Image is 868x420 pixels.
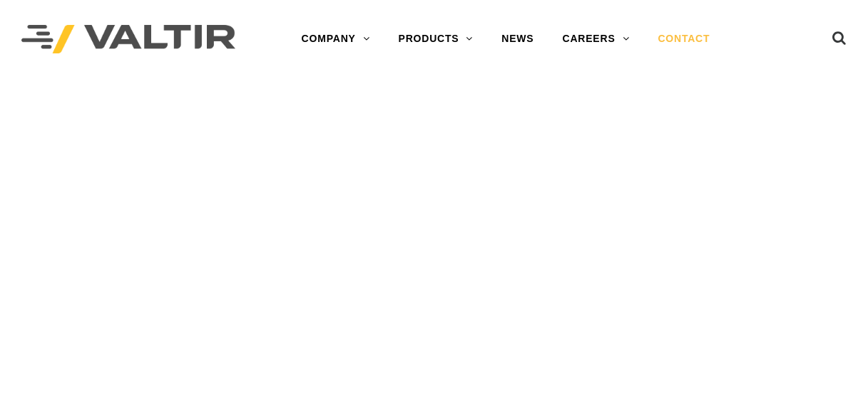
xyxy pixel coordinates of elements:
[643,25,724,53] a: CONTACT
[21,25,235,54] img: Valtir
[487,25,548,53] a: NEWS
[548,25,644,53] a: CAREERS
[287,25,384,53] a: COMPANY
[384,25,488,53] a: PRODUCTS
